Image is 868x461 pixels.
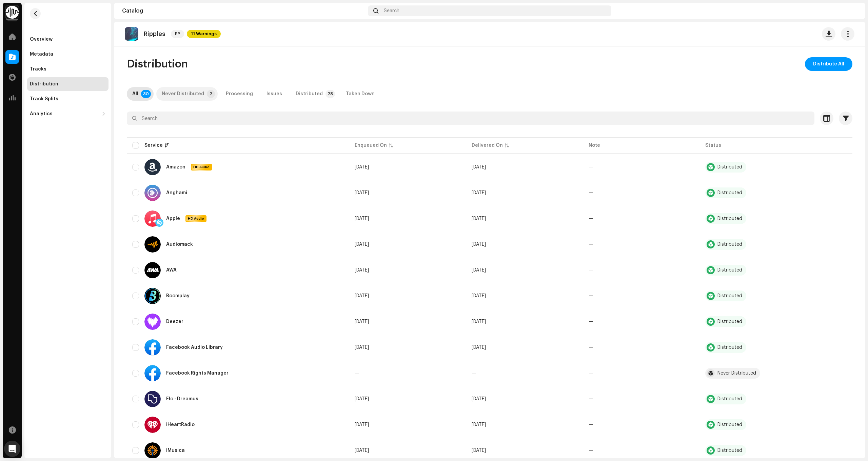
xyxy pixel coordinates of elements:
[166,165,185,169] div: Amazon
[589,371,593,376] re-a-table-badge: —
[589,422,593,427] re-a-table-badge: —
[472,165,486,169] span: Apr 7, 2025
[589,242,593,247] re-a-table-badge: —
[166,191,187,195] div: Anghami
[166,268,177,273] div: AWA
[132,87,138,101] div: All
[472,448,486,453] span: Apr 7, 2025
[166,371,229,376] div: Facebook Rights Manager
[187,30,221,38] span: 11 Warnings
[166,345,223,350] div: Facebook Audio Library
[355,448,369,453] span: Apr 5, 2025
[589,191,593,195] re-a-table-badge: —
[472,422,486,427] span: Apr 7, 2025
[589,294,593,298] re-a-table-badge: —
[27,47,108,61] re-m-nav-item: Metadata
[296,87,323,101] div: Distributed
[472,216,486,221] span: Apr 7, 2025
[27,92,108,106] re-m-nav-item: Track Splits
[192,165,211,169] span: HD Audio
[472,294,486,298] span: Apr 7, 2025
[27,77,108,91] re-m-nav-item: Distribution
[166,216,180,221] div: Apple
[30,52,53,57] div: Metadata
[346,87,375,101] div: Taken Down
[717,242,742,247] div: Distributed
[355,165,369,169] span: Apr 5, 2025
[355,268,369,273] span: Apr 5, 2025
[127,112,814,125] input: Search
[589,319,593,324] re-a-table-badge: —
[472,191,486,195] span: Apr 7, 2025
[30,111,53,117] div: Analytics
[472,242,486,247] span: Apr 7, 2025
[717,448,742,453] div: Distributed
[30,81,58,87] div: Distribution
[589,165,593,169] re-a-table-badge: —
[355,242,369,247] span: Apr 5, 2025
[717,216,742,221] div: Distributed
[355,345,369,350] span: Apr 5, 2025
[717,345,742,350] div: Distributed
[144,31,165,38] p: Ripples
[813,57,844,71] span: Distribute All
[717,319,742,324] div: Distributed
[472,371,476,376] span: —
[589,268,593,273] re-a-table-badge: —
[717,422,742,427] div: Distributed
[166,448,185,453] div: iMusica
[472,268,486,273] span: Apr 7, 2025
[166,422,195,427] div: iHeartRadio
[166,319,183,324] div: Deezer
[589,397,593,401] re-a-table-badge: —
[27,107,108,121] re-m-nav-dropdown: Analytics
[144,142,163,149] div: Service
[226,87,253,101] div: Processing
[166,242,193,247] div: Audiomack
[846,5,857,16] img: f3529cf6-4306-4bde-a3d3-9184ef431f8a
[384,8,399,14] span: Search
[355,397,369,401] span: Apr 5, 2025
[589,345,593,350] re-a-table-badge: —
[717,294,742,298] div: Distributed
[472,319,486,324] span: Apr 7, 2025
[27,62,108,76] re-m-nav-item: Tracks
[125,27,138,41] img: f86b29c8-8734-42da-aa9a-8d65f89763e8
[162,87,204,101] div: Never Distributed
[472,397,486,401] span: Apr 7, 2025
[186,216,206,221] span: HD Audio
[355,191,369,195] span: Apr 5, 2025
[717,191,742,195] div: Distributed
[325,90,335,98] p-badge: 28
[589,448,593,453] re-a-table-badge: —
[4,441,20,457] div: Open Intercom Messenger
[472,345,486,350] span: Apr 7, 2025
[122,8,365,14] div: Catalog
[166,294,190,298] div: Boomplay
[355,294,369,298] span: Apr 5, 2025
[589,216,593,221] re-a-table-badge: —
[355,319,369,324] span: Apr 5, 2025
[472,142,503,149] div: Delivered On
[171,30,184,38] span: EP
[141,90,151,98] p-badge: 30
[30,96,58,102] div: Track Splits
[355,142,387,149] div: Enqueued On
[717,165,742,169] div: Distributed
[355,422,369,427] span: Apr 5, 2025
[30,66,46,72] div: Tracks
[27,33,108,46] re-m-nav-item: Overview
[355,371,359,376] span: —
[127,57,188,71] span: Distribution
[207,90,215,98] p-badge: 2
[5,5,19,19] img: 0f74c21f-6d1c-4dbc-9196-dbddad53419e
[355,216,369,221] span: Apr 5, 2025
[717,268,742,273] div: Distributed
[30,37,53,42] div: Overview
[267,87,282,101] div: Issues
[805,57,852,71] button: Distribute All
[166,397,198,401] div: Flo - Dreamus
[717,397,742,401] div: Distributed
[717,371,756,376] div: Never Distributed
